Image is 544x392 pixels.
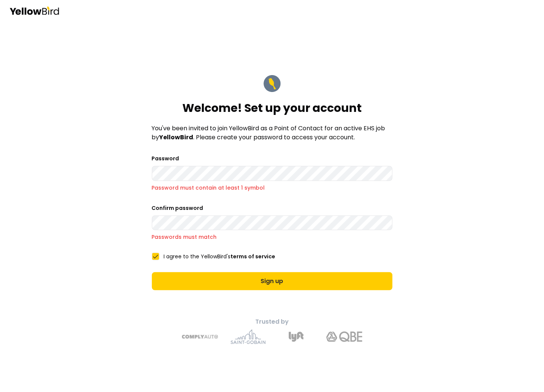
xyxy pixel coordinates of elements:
[164,254,276,259] label: I agree to the YellowBird's
[152,124,392,142] p: You've been invited to join YellowBird as a Point of Contact for an active EHS job by . Please cr...
[231,253,276,260] a: terms of service
[146,317,399,326] p: Trusted by
[152,184,392,191] p: Password must contain at least 1 symbol
[182,101,362,115] h1: Welcome! Set up your account
[159,133,194,142] strong: YellowBird
[152,204,203,212] label: Confirm password
[152,155,179,162] label: Password
[152,272,392,290] button: Sign up
[152,233,392,241] p: Passwords must match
